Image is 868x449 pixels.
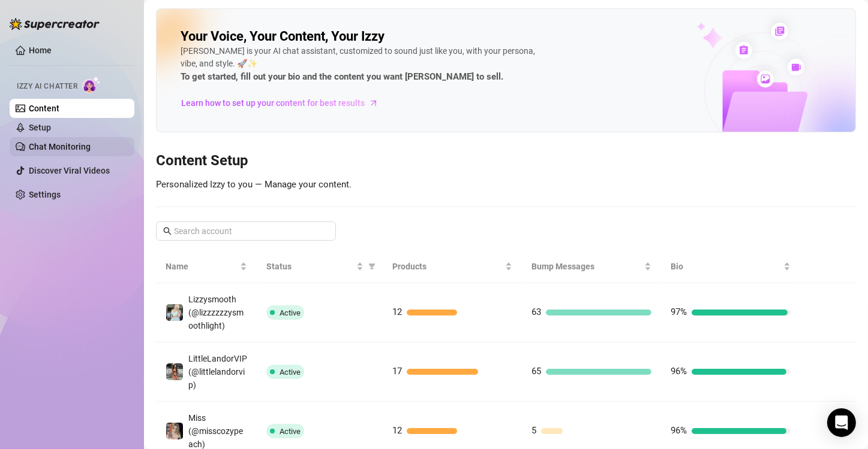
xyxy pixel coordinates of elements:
span: Name [166,260,238,273]
img: logo-BBDzfeDw.svg [10,18,100,30]
img: AI Chatter [82,76,101,93]
th: Name [156,250,257,283]
span: 63 [531,307,541,317]
a: Chat Monitoring [29,142,91,151]
h3: Content Setup [156,151,856,171]
a: Home [29,45,52,55]
span: Active [280,368,301,377]
span: Active [280,308,301,317]
span: Learn how to set up your content for best results [181,96,365,110]
span: 5 [531,425,536,436]
div: [PERSON_NAME] is your AI chat assistant, customized to sound just like you, with your persona, vi... [181,45,540,84]
span: Personalized Izzy to you — Manage your content. [156,179,352,190]
div: Open Intercom Messenger [827,408,856,437]
span: 96% [671,425,687,436]
img: LittleLandorVIP (@littlelandorvip) [166,363,183,380]
a: Discover Viral Videos [29,166,110,175]
span: filter [366,257,378,275]
a: Learn how to set up your content for best results [181,93,388,113]
span: 97% [671,307,687,317]
span: Bio [671,260,781,273]
a: Content [29,104,59,113]
span: 65 [531,366,541,377]
span: Izzy AI Chatter [17,81,77,92]
span: filter [368,263,376,270]
span: Active [280,427,301,436]
span: Lizzysmooth (@lizzzzzzysmoothlight) [188,295,244,330]
span: Products [392,260,503,273]
span: 17 [392,366,402,377]
th: Bump Messages [522,250,661,283]
span: 12 [392,307,402,317]
input: Search account [174,224,319,238]
span: Status [266,260,354,273]
th: Products [383,250,522,283]
span: Bump Messages [531,260,642,273]
th: Status [257,250,383,283]
h2: Your Voice, Your Content, Your Izzy [181,28,385,45]
span: 96% [671,366,687,377]
span: LittleLandorVIP (@littlelandorvip) [188,354,247,390]
th: Bio [661,250,800,283]
a: Settings [29,190,61,199]
img: Lizzysmooth (@lizzzzzzysmoothlight) [166,304,183,321]
span: Miss (@misscozypeach) [188,413,243,449]
a: Setup [29,123,51,132]
img: Miss (@misscozypeach) [166,423,183,439]
span: search [163,227,172,235]
span: 12 [392,425,402,436]
span: arrow-right [368,97,380,109]
img: ai-chatter-content-library-cLFOSyPT.png [669,10,855,132]
strong: To get started, fill out your bio and the content you want [PERSON_NAME] to sell. [181,71,503,82]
